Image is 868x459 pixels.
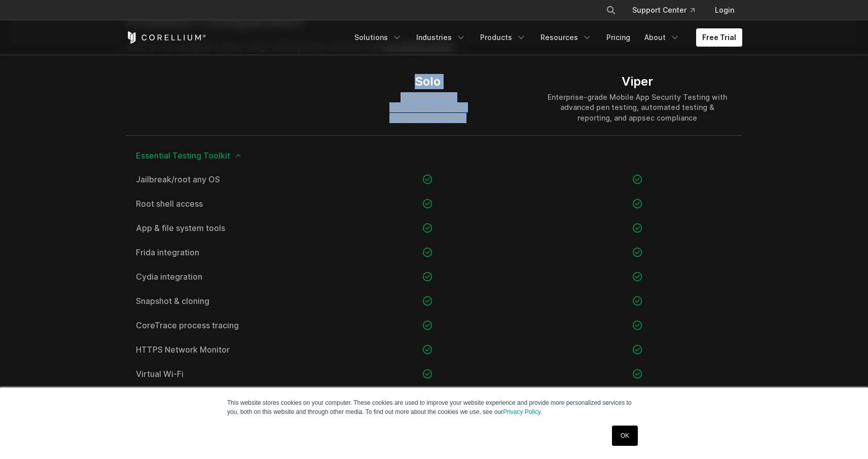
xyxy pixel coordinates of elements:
[600,28,636,47] a: Pricing
[136,346,313,354] a: HTTPS Network Monitor
[543,92,732,123] div: Enterprise-grade Mobile App Security Testing with advanced pen testing, automated testing & repor...
[624,1,703,19] a: Support Center
[136,175,313,183] a: Jailbreak/root any OS
[136,151,732,160] span: Essential Testing Toolkit
[503,408,542,415] a: Privacy Policy.
[410,28,472,47] a: Industries
[474,28,532,47] a: Products
[227,398,641,416] p: This website stores cookies on your computer. These cookies are used to improve your website expe...
[543,74,732,89] div: Viper
[696,28,742,47] a: Free Trial
[136,297,313,305] a: Snapshot & cloning
[638,28,686,47] a: About
[389,74,466,89] div: Solo
[707,1,742,19] a: Login
[594,1,742,19] div: Navigation Menu
[136,224,313,232] a: App & file system tools
[348,28,408,47] a: Solutions
[389,92,466,123] div: $3/device-hour No pre-paid minimum 1 user, 1 active device
[534,28,598,47] a: Resources
[136,248,313,256] a: Frida integration
[136,200,313,208] a: Root shell access
[136,321,313,329] a: CoreTrace process tracing
[612,426,638,446] a: OK
[126,31,206,44] a: Corellium Home
[348,28,742,47] div: Navigation Menu
[136,370,313,378] a: Virtual Wi-Fi
[602,1,620,19] button: Search
[136,273,313,281] a: Cydia integration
